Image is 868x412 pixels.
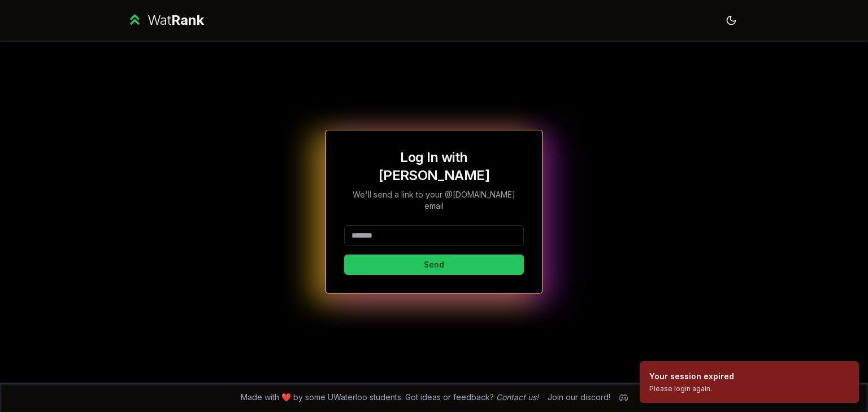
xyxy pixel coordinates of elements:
[344,255,524,275] button: Send
[344,148,524,185] h1: Log In with [PERSON_NAME]
[548,392,610,403] div: Join our discord!
[147,11,204,29] div: Wat
[241,392,539,403] span: Made with ❤️ by some UWaterloo students. Got ideas or feedback?
[127,11,204,29] a: WatRank
[496,392,539,402] a: Contact us!
[171,12,204,28] span: Rank
[344,189,524,212] p: We'll send a link to your @[DOMAIN_NAME] email
[649,384,734,393] div: Please login again.
[649,371,734,382] div: Your session expired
